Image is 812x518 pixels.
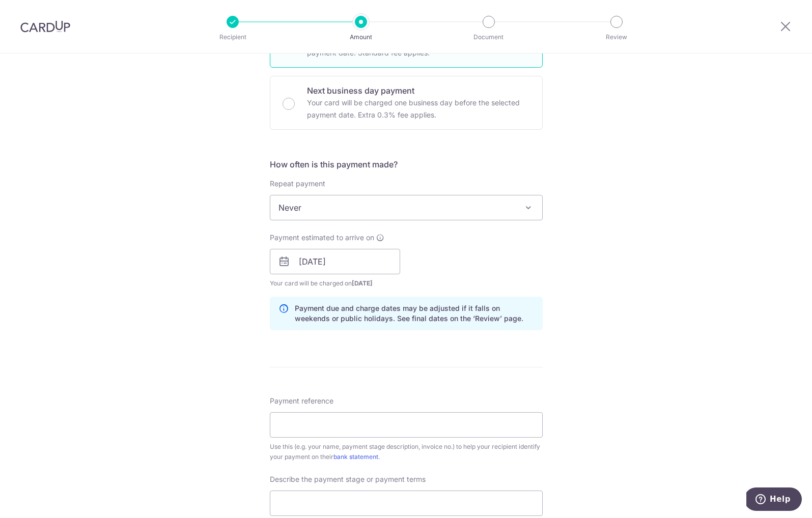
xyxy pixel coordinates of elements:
span: Never [270,195,542,220]
span: Never [270,195,543,220]
p: Payment due and charge dates may be adjusted if it falls on weekends or public holidays. See fina... [295,303,534,324]
h5: How often is this payment made? [270,158,543,170]
p: Next business day payment [307,84,530,97]
span: [DATE] [352,279,373,287]
img: CardUp [20,20,70,33]
span: Your card will be charged on [270,278,400,289]
p: Your card will be charged one business day before the selected payment date. Extra 0.3% fee applies. [307,97,530,121]
label: Repeat payment [270,179,325,189]
div: Use this (e.g. your name, payment stage description, invoice no.) to help your recipient identify... [270,442,543,462]
iframe: Opens a widget where you can find more information [746,487,802,513]
span: Describe the payment stage or payment terms [270,474,426,484]
p: Document [451,32,526,42]
a: bank statement [333,453,378,461]
p: Recipient [195,32,270,42]
span: Payment estimated to arrive on [270,233,374,243]
p: Amount [323,32,399,42]
input: DD / MM / YYYY [270,249,400,274]
span: Payment reference [270,396,333,406]
p: Review [579,32,654,42]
